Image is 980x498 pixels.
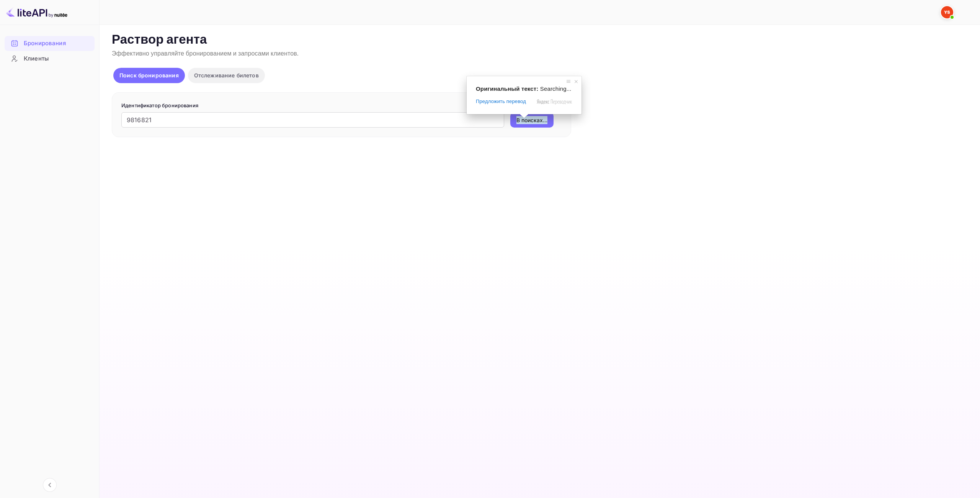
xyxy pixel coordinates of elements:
ya-tr-span: Клиенты [24,54,49,63]
img: Служба Поддержки Яндекса [941,6,953,18]
div: Бронирования [5,36,95,51]
button: Свернуть навигацию [43,478,57,492]
ya-tr-span: Эффективно управляйте бронированием и запросами клиентов. [112,50,299,58]
span: Предложить перевод [476,98,526,105]
ya-tr-span: Бронирования [24,39,66,48]
span: Searching... [540,85,572,92]
ya-tr-span: Отслеживание билетов [194,72,259,79]
input: Введите идентификатор бронирования (например, 63782194) [121,112,504,128]
button: В поисках... [510,112,554,128]
ya-tr-span: Раствор агента [112,32,207,48]
img: Логотип LiteAPI [6,6,67,18]
ya-tr-span: Поиск бронирования [119,72,179,79]
span: Оригинальный текст: [476,85,538,92]
ya-tr-span: В поисках... [516,116,547,124]
a: Клиенты [5,51,95,66]
ya-tr-span: Идентификатор бронирования [121,102,198,108]
a: Бронирования [5,36,95,50]
div: Клиенты [5,51,95,66]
